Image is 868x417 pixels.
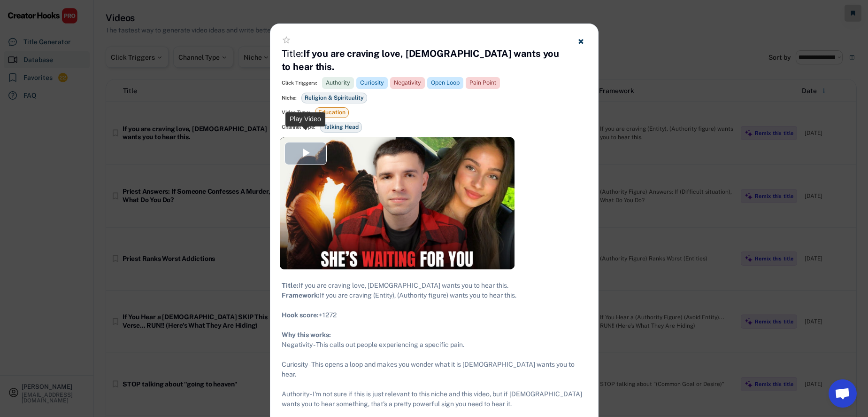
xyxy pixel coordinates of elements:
strong: Hook score [282,311,317,319]
a: Open chat [829,379,857,408]
div: Education [315,107,349,118]
strong: Framework: [282,291,320,299]
div: Pain Point [469,79,496,87]
div: Open Loop [431,79,460,87]
div: Click Triggers: [282,79,317,87]
strong: Why this works: [282,331,331,338]
div: Negativity [394,79,421,87]
div: Talking Head [320,122,362,133]
div: Authority [326,79,350,87]
strong: Title: [282,282,299,289]
div: Video Type: [282,109,310,116]
div: Niche: [282,94,297,102]
button: star_border [282,35,291,45]
div: Video Player [280,137,515,269]
div: Religion & Spirituality [301,93,367,103]
h4: Title: [282,47,563,73]
div: Curiosity [360,79,384,87]
strong: : [317,311,319,319]
div: Channel Type: [282,124,315,131]
strong: If you are craving love, [DEMOGRAPHIC_DATA] wants you to hear this. [282,48,562,72]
